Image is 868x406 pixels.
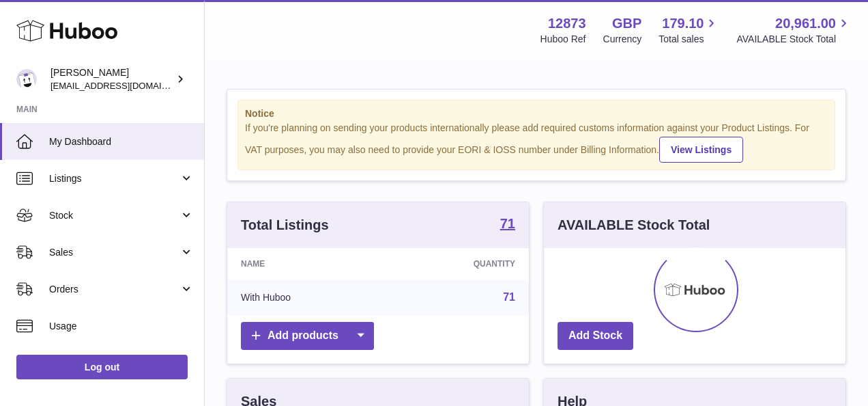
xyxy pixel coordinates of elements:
div: If you're planning on sending your products internationally please add required customs informati... [245,122,828,163]
h3: AVAILABLE Stock Total [558,216,710,234]
th: Quantity [386,248,529,280]
a: Log out [16,355,188,379]
span: Total sales [659,33,719,46]
span: Listings [49,172,179,185]
a: 20,961.00 AVAILABLE Stock Total [736,14,852,46]
a: 71 [503,291,515,303]
span: Orders [49,283,179,296]
span: 179.10 [662,14,704,33]
a: Add Stock [558,322,633,350]
div: [PERSON_NAME] [50,66,173,92]
strong: GBP [612,14,641,33]
a: View Listings [659,137,743,163]
h3: Total Listings [241,216,329,234]
span: 20,961.00 [775,14,836,33]
img: tikhon.oleinikov@sleepandglow.com [16,69,37,90]
div: Huboo Ref [540,33,586,46]
span: Sales [49,246,179,259]
div: Currency [603,33,642,46]
strong: Notice [245,107,828,120]
a: 71 [500,217,515,233]
strong: 71 [500,217,515,230]
span: Usage [49,320,194,333]
td: With Huboo [227,280,386,315]
span: My Dashboard [49,135,194,148]
a: Add products [241,322,374,350]
th: Name [227,248,386,280]
strong: 12873 [548,14,586,33]
a: 179.10 Total sales [659,14,719,46]
span: AVAILABLE Stock Total [736,33,852,46]
span: Stock [49,209,179,222]
span: [EMAIL_ADDRESS][DOMAIN_NAME] [50,80,201,91]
